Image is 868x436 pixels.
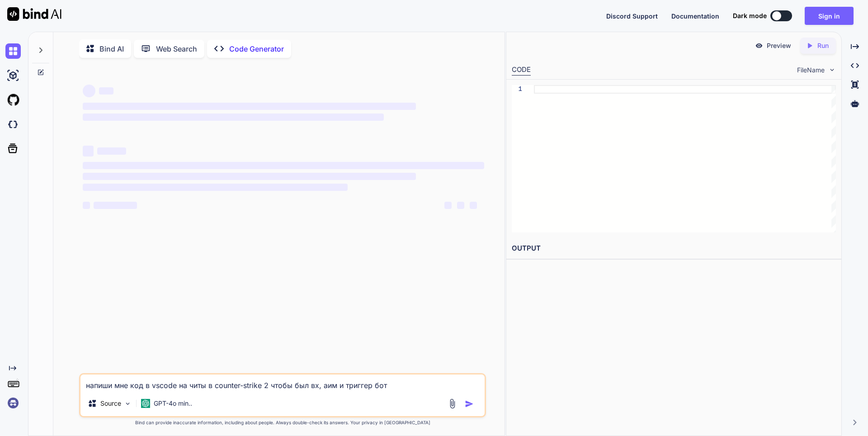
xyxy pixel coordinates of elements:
[154,399,192,408] p: GPT-4o min..
[470,202,477,209] span: ‌
[83,162,484,169] span: ‌
[5,68,21,83] img: ai-studio
[83,146,94,156] span: ‌
[141,399,150,408] img: GPT-4o mini
[465,399,474,408] img: icon
[79,419,486,426] p: Bind can provide inaccurate information, including about people. Always double-check its answers....
[671,11,719,21] button: Documentation
[99,43,124,54] p: Bind AI
[797,66,825,75] span: FileName
[606,11,658,21] button: Discord Support
[506,238,841,259] h2: OUTPUT
[755,42,763,50] img: preview
[83,114,384,121] span: ‌
[5,117,21,132] img: darkCloudIdeIcon
[83,184,348,191] span: ‌
[83,202,90,209] span: ‌
[447,398,458,409] img: attachment
[5,395,21,411] img: signin
[229,43,284,54] p: Code Generator
[83,173,416,180] span: ‌
[124,400,132,408] img: Pick Models
[83,103,416,110] span: ‌
[5,92,21,108] img: githubLight
[100,399,121,408] p: Source
[671,12,719,20] span: Documentation
[817,41,829,50] p: Run
[156,43,197,54] p: Web Search
[5,43,21,59] img: chat
[512,85,522,94] div: 1
[97,147,126,155] span: ‌
[94,202,137,209] span: ‌
[606,12,658,20] span: Discord Support
[457,202,464,209] span: ‌
[99,87,113,95] span: ‌
[767,41,791,50] p: Preview
[83,85,95,97] span: ‌
[7,7,61,21] img: Bind AI
[444,202,452,209] span: ‌
[733,11,767,20] span: Dark mode
[828,66,836,74] img: chevron down
[512,65,531,76] div: CODE
[805,7,854,25] button: Sign in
